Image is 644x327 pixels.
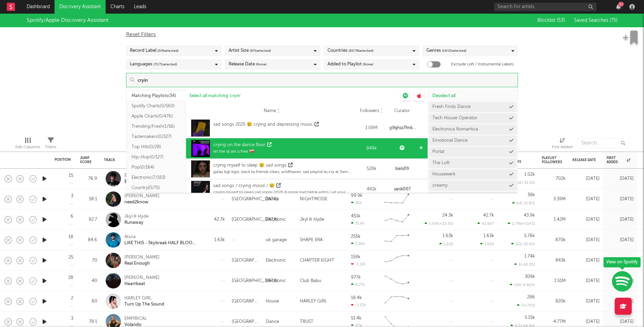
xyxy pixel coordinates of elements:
[542,175,566,183] div: 702k
[80,277,97,285] div: 40
[232,318,259,326] div: [GEOGRAPHIC_DATA]
[126,91,186,101] button: Matching Playlists(34)
[124,240,198,246] div: LIKE THIS - Skybreak HALF BLOOD Remix
[124,193,159,205] a: [PERSON_NAME]need2know
[300,256,334,265] div: CHAPTER EIGHT
[358,166,385,172] div: 528k
[572,195,600,203] div: [DATE]
[104,158,196,162] div: Track
[213,162,287,169] div: crying myself to sleep 😢 sad songs
[537,18,565,23] span: Blocklist
[351,255,361,259] div: 159k
[542,236,566,244] div: 870k
[327,47,373,55] div: Countries
[126,111,186,121] button: Apple Charts(0/476)
[432,150,444,154] div: Portal
[45,135,56,154] div: Filters
[351,275,361,280] div: 977k
[358,186,385,193] div: 481k
[542,216,566,224] div: 1.42M
[266,216,286,224] div: Electronic
[382,252,412,269] svg: Chart title
[429,102,517,112] button: Fresh Finds Dance
[266,236,287,244] div: uk garage
[68,255,73,260] div: 25
[388,108,416,114] div: Curator
[510,283,535,287] div: 134 ( -4.96 % )
[514,262,535,267] div: 6 ( -62.5 % )
[527,295,535,299] div: 286
[80,297,97,306] div: 60
[124,301,164,308] div: Turn Up The Sound
[552,135,572,154] div: First Added
[351,316,362,321] div: 51.4k
[429,181,517,191] button: creamy
[124,173,162,185] a: BalankaBouncin' Off Walls
[351,234,361,239] div: 255k
[429,136,517,146] button: Emotional Dance
[15,143,40,151] div: Edit Columns
[432,183,447,188] a: creamy
[124,214,149,220] div: Jkyl & Hyde
[607,256,634,265] div: [DATE]
[124,234,198,240] div: Atura
[124,179,162,185] div: Bouncin' Off Walls
[524,213,535,218] div: 43.9k
[432,172,456,176] a: Housewerk
[618,2,624,7] div: 57
[607,297,634,306] div: [DATE]
[213,189,354,196] div: crying myself to sleep sad songs 2025 & more (sad tiktok edits). Let your tears out with this sad...
[71,214,73,219] div: 6
[80,318,97,326] div: 78.1
[432,105,471,109] a: Fresh Finds Dance
[382,211,412,228] svg: Chart title
[126,183,186,193] button: Country(0/75)
[432,138,467,143] div: Emotional Dance
[508,221,535,226] div: 2.79k ( +114 % )
[542,297,566,306] div: 820k
[572,318,600,326] div: [DATE]
[264,108,276,114] span: Name
[124,220,149,226] div: Runaway
[572,158,596,162] div: Release Date
[124,214,149,226] a: Jkyl & HydeRunaway
[351,221,365,225] div: 31.6k
[232,256,259,265] div: [GEOGRAPHIC_DATA]
[229,60,267,68] div: Release Date
[300,277,321,285] div: Club Babu
[524,254,535,259] div: 1.74k
[388,186,416,192] div: sanik007
[124,275,159,287] a: [PERSON_NAME]Heartbeat
[572,236,600,244] div: [DATE]
[525,315,535,320] div: 5.15k
[71,316,73,321] div: 3
[572,256,600,265] div: [DATE]
[429,158,517,168] button: The Loft
[494,3,596,11] input: Search for artists
[130,60,177,68] div: Languages
[382,272,412,290] svg: Chart title
[351,296,362,300] div: 18.4k
[213,169,354,175] div: galau bgt bgst, back to friends vibes, wildflower, sad playlist to cry at 3am, sad tiktok songs, ...
[124,193,159,199] div: [PERSON_NAME]
[517,303,535,308] div: 7 ( +75 % )
[607,156,630,164] div: First Added
[572,216,600,224] div: [DATE]
[153,60,177,68] span: ( 71 / 71 selected)
[124,316,147,322] div: EMPIRICAL
[574,18,617,23] span: Saved Searches
[351,262,366,266] div: -1.12k
[439,242,453,246] div: 1,629
[68,235,73,239] div: 18
[266,297,279,306] div: House
[126,131,186,142] button: Tastemakers(0/327)
[429,169,517,180] button: Housewerk
[429,124,517,135] button: Electronica Romantica
[351,214,361,218] div: 451k
[80,216,97,224] div: 92.7
[124,261,159,267] div: Real Enough
[429,113,517,123] button: Tech House Operator
[250,47,271,55] span: ( 0 / 5 selected)
[477,221,494,226] div: 42,667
